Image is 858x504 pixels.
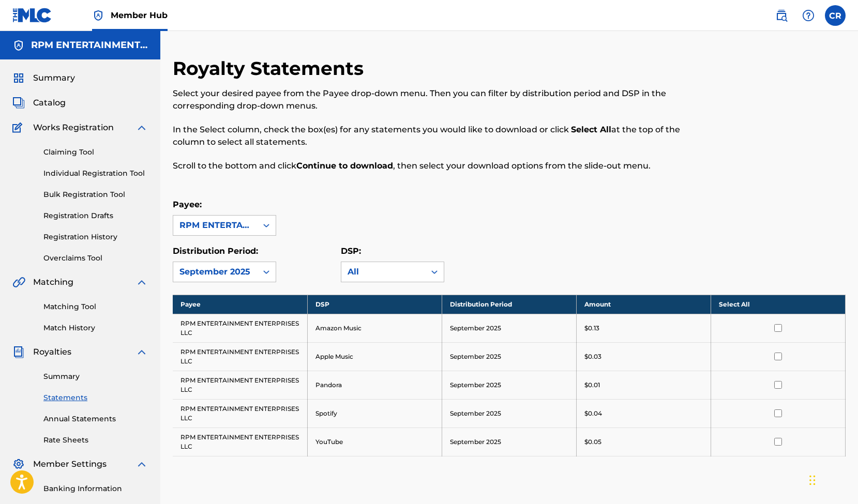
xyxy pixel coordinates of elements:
h2: Royalty Statements [173,57,369,80]
a: Statements [43,392,148,403]
a: SummarySummary [12,72,75,84]
img: expand [136,276,148,288]
p: $0.01 [584,380,600,390]
a: Public Search [771,5,792,26]
th: DSP [307,295,442,314]
div: All [348,266,419,278]
iframe: Resource Center [829,335,858,420]
div: User Menu [825,5,846,26]
td: September 2025 [442,399,576,427]
span: Member Hub [111,9,168,21]
h5: RPM ENTERTAINMENT ENTERPRISES LLC [31,39,148,51]
p: $0.13 [584,324,599,333]
th: Amount [576,295,711,314]
td: RPM ENTERTAINMENT ENTERPRISES LLC [173,427,307,456]
label: Payee: [173,200,202,209]
span: Summary [33,72,75,84]
img: Matching [12,276,25,288]
td: Amazon Music [307,314,442,342]
img: Catalog [12,97,25,109]
img: MLC Logo [12,8,52,23]
p: $0.05 [584,437,601,447]
td: RPM ENTERTAINMENT ENTERPRISES LLC [173,399,307,427]
th: Select All [711,295,845,314]
a: Individual Registration Tool [43,168,148,179]
a: Rate Sheets [43,435,148,446]
div: September 2025 [179,266,251,278]
a: Match History [43,323,148,333]
div: Help [798,5,819,26]
a: Summary [43,371,148,382]
label: Distribution Period: [173,246,258,256]
p: Scroll to the bottom and click , then select your download options from the slide-out menu. [173,160,691,172]
img: Top Rightsholder [92,9,104,22]
a: Bulk Registration Tool [43,189,148,200]
img: Works Registration [12,121,26,134]
p: $0.03 [584,352,601,361]
a: Registration History [43,232,148,242]
span: Matching [33,276,73,288]
iframe: Chat Widget [806,454,858,504]
div: RPM ENTERTAINMENT ENTERPRISES LLC [179,219,251,232]
td: September 2025 [442,342,576,371]
td: RPM ENTERTAINMENT ENTERPRISES LLC [173,314,307,342]
th: Payee [173,295,307,314]
td: RPM ENTERTAINMENT ENTERPRISES LLC [173,342,307,371]
label: DSP: [341,246,361,256]
td: Spotify [307,399,442,427]
span: Royalties [33,346,71,358]
img: expand [136,346,148,358]
td: Apple Music [307,342,442,371]
img: help [802,9,815,22]
a: Matching Tool [43,301,148,312]
a: Overclaims Tool [43,253,148,264]
a: Registration Drafts [43,210,148,221]
strong: Select All [571,125,611,134]
a: CatalogCatalog [12,97,66,109]
img: expand [136,121,148,134]
span: Catalog [33,97,66,109]
td: Pandora [307,371,442,399]
strong: Continue to download [296,161,393,171]
img: Member Settings [12,458,25,470]
p: $0.04 [584,409,602,418]
td: September 2025 [442,427,576,456]
div: Drag [809,465,816,496]
img: Accounts [12,39,25,52]
img: Royalties [12,346,25,358]
a: Annual Statements [43,414,148,424]
td: September 2025 [442,314,576,342]
th: Distribution Period [442,295,576,314]
img: search [775,9,788,22]
a: Banking Information [43,483,148,494]
img: expand [136,458,148,470]
p: Select your desired payee from the Payee drop-down menu. Then you can filter by distribution peri... [173,87,691,112]
td: RPM ENTERTAINMENT ENTERPRISES LLC [173,371,307,399]
td: September 2025 [442,371,576,399]
a: Claiming Tool [43,147,148,158]
td: YouTube [307,427,442,456]
span: Member Settings [33,458,107,470]
span: Works Registration [33,121,114,134]
p: In the Select column, check the box(es) for any statements you would like to download or click at... [173,124,691,148]
img: Summary [12,72,25,84]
